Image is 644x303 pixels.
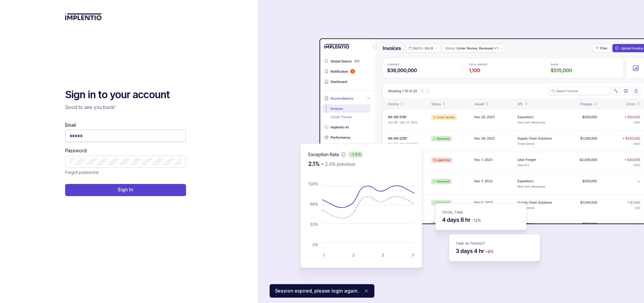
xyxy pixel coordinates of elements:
p: Forgot password [65,169,98,176]
p: Sign In [118,186,133,193]
button: Sign In [65,184,186,196]
img: logo [65,13,102,20]
p: Good to see you back! [65,104,186,111]
label: Email [65,122,76,128]
h2: Sign in to your account [65,88,186,102]
a: Link Forgot password [65,169,98,176]
p: Session expired, please login again. [275,288,359,294]
label: Password [65,147,87,154]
